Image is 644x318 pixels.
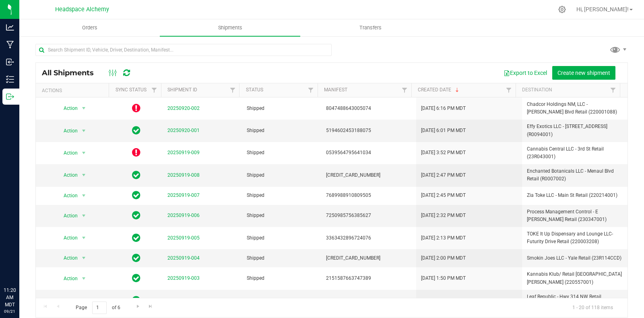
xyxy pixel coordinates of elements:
span: Smokin Joes LLC - Yale Retail (23R114CCD) [527,254,623,262]
span: [CREDIT_CARD_NUMBER] [326,171,411,179]
span: TOKE It Up Dispensary and Lounge LLC- Futurity Drive Retail (220003208) [527,230,623,246]
a: 20250920-001 [167,128,200,133]
span: Process Management Control - E [PERSON_NAME] Retail (230347001) [527,208,623,223]
span: In Sync [132,232,140,244]
span: 8047488643005074 [326,105,411,112]
inline-svg: Manufacturing [6,41,14,49]
span: [DATE] 2:13 PM MDT [421,234,466,242]
span: In Sync [132,210,140,221]
span: select [79,190,89,201]
span: Create new shipment [557,70,610,76]
span: Chadcor Holdings NM, LLC - [PERSON_NAME] Blvd Retail (220001088) [527,101,623,116]
span: Kannabis Klub/ Retail [GEOGRAPHIC_DATA][PERSON_NAME] (220557001) [527,271,623,286]
span: select [79,232,89,244]
span: Shipped [247,234,316,242]
span: Shipped [247,192,316,199]
span: Shipped [247,254,316,262]
span: Shipped [247,127,316,134]
th: Destination [516,83,620,97]
span: In Sync [132,169,140,181]
span: 5194602453188075 [326,127,411,134]
a: Manifest [324,87,347,93]
span: OUT OF SYNC! [132,147,140,158]
iframe: Resource center [8,254,32,278]
span: [DATE] 6:01 PM MDT [421,127,466,134]
span: In Sync [132,295,140,306]
a: Filter [398,83,411,97]
span: select [79,169,89,181]
a: Go to the last page [145,301,157,312]
span: 7250985756385627 [326,212,411,219]
span: Action [57,125,78,136]
a: 20250919-007 [167,192,200,198]
span: [DATE] 2:32 PM MDT [421,212,466,219]
span: Page of 6 [69,301,127,314]
span: Action [57,210,78,221]
span: In Sync [132,252,140,264]
span: [DATE] 3:52 PM MDT [421,149,466,157]
span: In Sync [132,273,140,284]
input: 1 [92,301,107,314]
span: Shipped [247,212,316,219]
span: Zia Toke LLC - Main St Retail (220214001) [527,192,623,199]
span: 5166799570390111 [326,297,411,304]
span: Shipped [247,297,316,304]
span: [CREDIT_CARD_NUMBER] [326,254,411,262]
a: 20250919-005 [167,235,200,241]
span: Action [57,169,78,181]
inline-svg: Inventory [6,75,14,83]
inline-svg: Outbound [6,93,14,101]
a: Filter [607,83,620,97]
p: 11:20 AM MDT [4,287,16,308]
span: Action [57,252,78,264]
span: Enchanted Botanicals LLC - Menaul Blvd Retail (R0007002) [527,167,623,183]
a: Shipments [160,19,300,36]
span: Leaf Republic - Hwy 314 NW Retail (220320001) [527,293,623,308]
a: Go to the next page [132,301,144,312]
inline-svg: Analytics [6,23,14,31]
span: Shipments [207,24,253,31]
a: Transfers [300,19,441,36]
span: Transfers [349,24,392,31]
span: Action [57,232,78,244]
span: In Sync [132,125,140,136]
span: [DATE] 2:47 PM MDT [421,171,466,179]
span: In Sync [132,190,140,201]
span: Hi, [PERSON_NAME]! [576,6,629,12]
a: Status [246,87,263,93]
p: 09/21 [4,308,16,314]
a: 20250919-008 [167,172,200,178]
div: Manage settings [557,6,567,13]
inline-svg: Inbound [6,58,14,66]
a: 20250919-003 [167,275,200,281]
span: Headspace Alchemy [55,6,109,13]
a: Filter [226,83,239,97]
span: Action [57,103,78,114]
span: Cannabis Central LLC - 3rd St Retail (23R043001) [527,145,623,161]
span: [DATE] 2:00 PM MDT [421,254,466,262]
a: Orders [19,19,160,36]
div: Actions [42,88,106,93]
span: Action [57,190,78,201]
a: Shipment ID [167,87,197,93]
span: Action [57,295,78,306]
a: Filter [502,83,516,97]
span: OUT OF SYNC! [132,103,140,114]
a: Filter [304,83,317,97]
span: 7689988910809505 [326,192,411,199]
button: Create new shipment [552,66,615,80]
span: select [79,210,89,221]
span: [DATE] 1:47 PM MDT [421,297,466,304]
span: [DATE] 1:50 PM MDT [421,275,466,282]
span: select [79,103,89,114]
span: select [79,147,89,159]
span: [DATE] 6:16 PM MDT [421,105,466,112]
a: Filter [148,83,161,97]
span: Action [57,273,78,284]
span: Shipped [247,275,316,282]
span: [DATE] 2:45 PM MDT [421,192,466,199]
span: Action [57,147,78,159]
span: Effy Exotics LLC - [STREET_ADDRESS] (R0094001) [527,123,623,138]
span: 3363432896724076 [326,234,411,242]
span: 2151587663747389 [326,275,411,282]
